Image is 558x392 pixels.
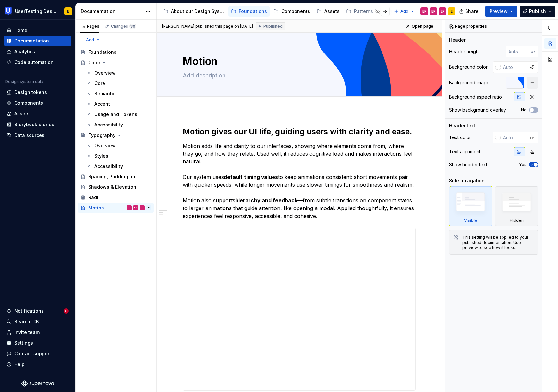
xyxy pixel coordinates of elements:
[78,57,154,68] a: Color
[78,172,154,182] a: Spacing, Padding and Sizing
[531,49,536,54] p: px
[400,9,408,14] span: Add
[456,6,483,17] button: Share
[14,89,47,96] div: Design tokens
[181,53,414,69] textarea: Motion
[78,47,154,57] a: Foundations
[84,78,154,89] a: Core
[94,111,137,118] div: Usage and Tokens
[78,203,154,213] a: MotionEPEPEP+1
[88,49,116,55] div: Foundations
[146,205,151,210] div: + 1
[449,123,475,129] div: Header text
[94,70,116,76] div: Overview
[501,61,527,73] input: Auto
[195,24,253,29] div: published this page on [DATE]
[4,98,71,108] a: Components
[4,25,71,35] a: Home
[14,59,54,65] div: Code automation
[392,7,417,16] button: Add
[510,218,524,223] div: Hidden
[14,132,44,138] div: Data sources
[84,151,154,161] a: Styles
[88,173,142,180] div: Spacing, Padding and Sizing
[129,24,136,29] span: 30
[171,8,224,15] div: About our Design System
[14,100,43,106] div: Components
[21,380,54,387] svg: Supernova Logo
[4,119,71,130] a: Storybook stories
[449,48,480,55] div: Header height
[465,8,479,15] span: Share
[14,38,49,44] div: Documentation
[64,308,69,314] span: 6
[422,9,427,14] div: EP
[94,101,110,107] div: Accent
[449,79,490,86] div: Background image
[14,308,44,314] div: Notifications
[94,90,115,97] div: Semantic
[14,48,35,55] div: Analytics
[94,153,108,159] div: Styles
[84,120,154,130] a: Accessibility
[84,109,154,120] a: Usage and Tokens
[441,9,445,14] div: EP
[84,99,154,109] a: Accent
[449,107,506,113] div: Show background overlay
[111,24,136,29] div: Changes
[449,94,502,100] div: Background aspect ratio
[464,218,477,223] div: Visible
[141,205,143,211] div: EP
[80,24,99,29] div: Pages
[1,4,74,18] button: UserTesting Design SystemE
[183,142,416,220] p: Motion adds life and clarity to our interfaces, showing where elements come from, where they go, ...
[14,121,54,128] div: Storybook stories
[88,205,104,211] div: Motion
[501,132,527,143] input: Auto
[263,24,283,29] span: Published
[228,6,270,17] a: Foundations
[15,8,56,15] div: UserTesting Design System
[449,134,471,141] div: Text color
[4,46,71,57] a: Analytics
[14,27,27,33] div: Home
[495,186,539,226] div: Hidden
[412,24,433,29] span: Open page
[519,162,527,167] label: Yes
[520,6,555,17] button: Publish
[431,9,436,14] div: EP
[78,182,154,192] a: Shadows & Elevation
[4,87,71,98] a: Design tokens
[183,126,416,137] h2: Motion gives our UI life, guiding users with clarity and ease.
[4,327,71,338] a: Invite team
[462,235,534,250] div: This setting will be applied to your published documentation. Use preview to see how it looks.
[78,47,154,213] div: Page tree
[4,316,71,327] button: Search ⌘K
[134,205,137,211] div: EP
[78,130,154,140] a: Typography
[521,107,527,113] label: No
[128,205,130,211] div: EP
[485,6,517,17] button: Preview
[4,57,71,67] a: Code automation
[84,68,154,78] a: Overview
[14,111,30,117] div: Assets
[94,163,123,170] div: Accessibility
[14,340,33,346] div: Settings
[224,174,278,180] strong: default timing values
[506,46,531,57] input: Auto
[4,130,71,140] a: Data sources
[88,132,115,138] div: Typography
[84,161,154,172] a: Accessibility
[5,79,43,84] div: Design system data
[324,8,340,15] div: Assets
[449,37,466,43] div: Header
[81,8,142,15] div: Documentation
[94,142,116,149] div: Overview
[449,177,485,184] div: Side navigation
[404,22,436,31] a: Open page
[94,122,123,128] div: Accessibility
[162,24,194,29] span: [PERSON_NAME]
[14,350,51,357] div: Contact support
